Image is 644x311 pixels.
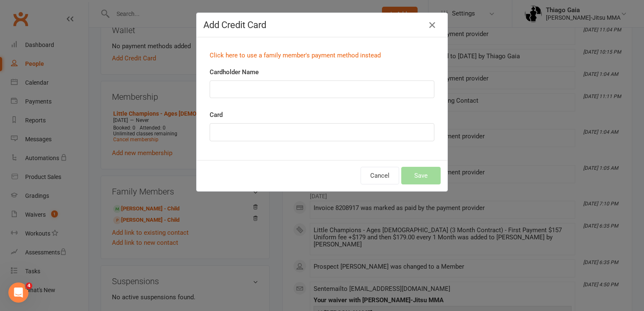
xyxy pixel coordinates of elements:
span: 4 [26,282,32,289]
label: Cardholder Name [210,67,259,77]
label: Card [210,110,223,120]
h4: Add Credit Card [203,20,441,30]
button: Close [426,18,439,32]
button: Cancel [361,167,399,184]
a: Click here to use a family member's payment method instead [210,52,381,59]
iframe: Secure card payment input frame [215,129,429,136]
iframe: Intercom live chat [8,282,29,303]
